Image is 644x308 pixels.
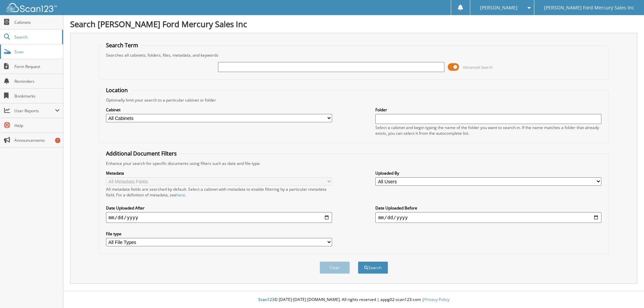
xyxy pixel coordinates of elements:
[103,161,605,166] div: Enhance your search for specific documents using filters such as date and file type.
[103,86,131,94] legend: Location
[375,125,601,136] div: Select a cabinet and begin typing the name of the folder you want to search in. If the name match...
[258,297,274,302] span: Scan123
[14,19,60,25] span: Cabinets
[544,6,634,10] span: [PERSON_NAME] Ford Mercury Sales Inc
[14,78,60,84] span: Reminders
[103,52,605,58] div: Searches all cabinets, folders, files, metadata, and keywords
[375,212,601,223] input: end
[106,186,332,198] div: All metadata fields are searched by default. Select a cabinet with metadata to enable filtering b...
[320,261,350,274] button: Clear
[358,261,388,274] button: Search
[103,150,180,157] legend: Additional Document Filters
[375,107,601,113] label: Folder
[55,138,60,143] div: 7
[375,170,601,176] label: Uploaded By
[480,6,518,10] span: [PERSON_NAME]
[106,231,332,237] label: File type
[106,212,332,223] input: start
[7,3,57,12] img: scan123-logo-white.svg
[463,65,493,70] span: Advanced Search
[63,292,644,308] div: © [DATE]-[DATE] [DOMAIN_NAME]. All rights reserved | appg02-scan123-com |
[103,42,142,49] legend: Search Term
[106,107,332,113] label: Cabinet
[14,137,60,143] span: Announcements
[375,205,601,211] label: Date Uploaded Before
[14,64,60,69] span: Form Request
[106,170,332,176] label: Metadata
[106,205,332,211] label: Date Uploaded After
[14,108,55,114] span: User Reports
[14,123,60,128] span: Help
[610,276,644,308] iframe: Chat Widget
[176,192,185,198] a: here
[424,297,449,302] a: Privacy Policy
[14,49,60,55] span: Scan
[14,93,60,99] span: Bookmarks
[70,18,637,29] h1: Search [PERSON_NAME] Ford Mercury Sales Inc
[103,97,605,103] div: Optionally limit your search to a particular cabinet or folder
[14,34,59,40] span: Search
